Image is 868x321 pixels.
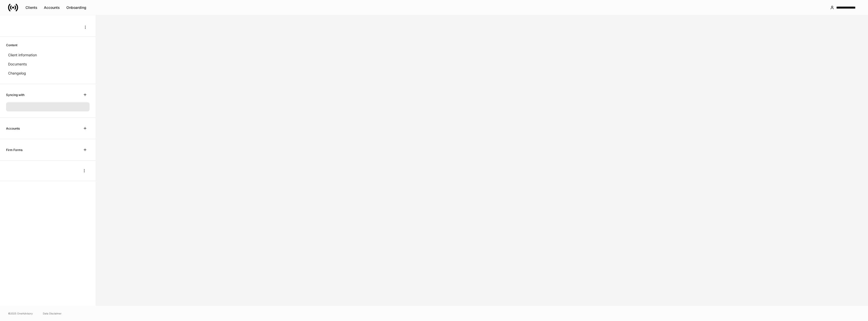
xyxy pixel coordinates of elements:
a: Documents [6,60,90,69]
p: Changelog [8,71,26,76]
p: Documents [8,62,27,67]
button: Onboarding [63,4,90,12]
h6: Accounts [6,126,20,131]
p: Client information [8,53,37,58]
a: Changelog [6,69,90,78]
span: © 2025 OneAdvisory [8,311,33,315]
div: Onboarding [66,6,86,9]
h6: Syncing with [6,92,24,97]
a: Client information [6,51,90,60]
div: Clients [25,6,37,9]
div: Accounts [44,6,60,9]
h6: Content [6,43,17,47]
button: Accounts [41,4,63,12]
h6: Firm Forms [6,147,22,152]
button: Clients [22,4,41,12]
a: Data Disclaimer [43,311,62,315]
